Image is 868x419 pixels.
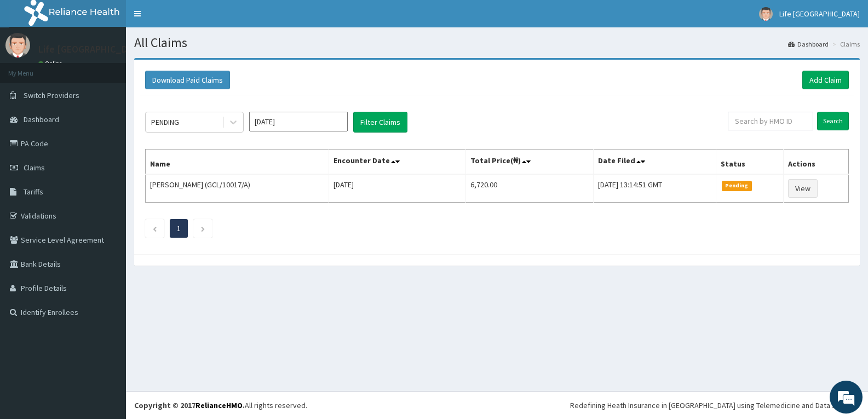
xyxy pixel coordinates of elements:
[151,117,179,128] div: PENDING
[146,174,329,203] td: [PERSON_NAME] (GCL/10017/A)
[788,179,818,198] a: View
[779,9,860,19] span: Life [GEOGRAPHIC_DATA]
[802,71,849,89] a: Add Claim
[759,7,773,21] img: User Image
[788,39,829,49] a: Dashboard
[38,60,65,67] a: Online
[134,400,245,410] strong: Copyright © 2017 .
[570,400,860,411] div: Redefining Heath Insurance in [GEOGRAPHIC_DATA] using Telemedicine and Data Science!
[5,33,30,58] img: User Image
[466,174,594,203] td: 6,720.00
[200,223,205,233] a: Next page
[249,112,348,131] input: Select Month and Year
[177,223,181,233] a: Page 1 is your current page
[38,44,147,54] p: Life [GEOGRAPHIC_DATA]
[24,114,59,124] span: Dashboard
[146,150,329,175] th: Name
[593,174,716,203] td: [DATE] 13:14:51 GMT
[716,150,784,175] th: Status
[126,391,868,419] footer: All rights reserved.
[152,223,157,233] a: Previous page
[722,181,752,191] span: Pending
[728,112,813,130] input: Search by HMO ID
[817,112,849,130] input: Search
[24,163,45,173] span: Claims
[329,150,466,175] th: Encounter Date
[593,150,716,175] th: Date Filed
[196,400,243,410] a: RelianceHMO
[784,150,849,175] th: Actions
[466,150,594,175] th: Total Price(₦)
[24,187,43,197] span: Tariffs
[830,39,860,49] li: Claims
[134,36,860,50] h1: All Claims
[329,174,466,203] td: [DATE]
[353,112,407,133] button: Filter Claims
[24,90,79,100] span: Switch Providers
[145,71,230,89] button: Download Paid Claims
